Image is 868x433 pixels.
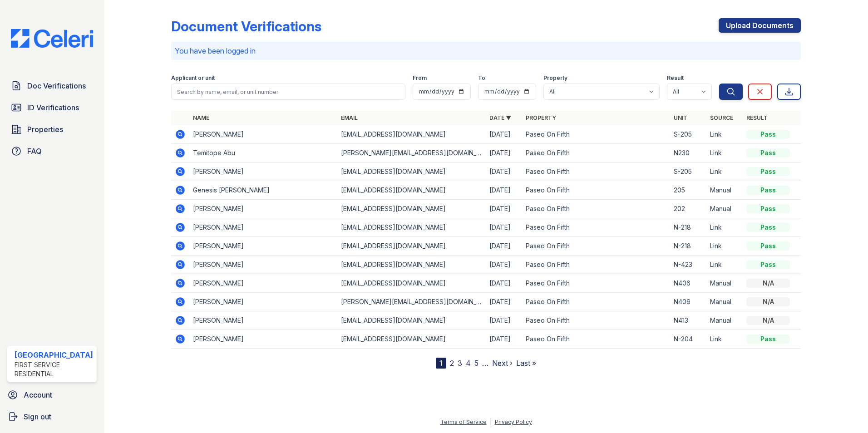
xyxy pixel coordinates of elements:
a: Source [710,114,733,121]
label: To [478,74,485,82]
span: Doc Verifications [27,80,86,91]
a: Properties [7,120,97,138]
td: S-205 [670,162,706,181]
td: Manual [706,274,743,293]
a: FAQ [7,142,97,160]
td: [DATE] [486,181,522,200]
td: [DATE] [486,162,522,181]
td: 202 [670,200,706,218]
td: [DATE] [486,293,522,311]
td: [DATE] [486,330,522,349]
div: N/A [746,316,790,325]
td: Manual [706,311,743,330]
span: … [482,358,488,369]
a: Terms of Service [440,418,487,425]
label: Applicant or unit [171,74,215,82]
div: Pass [746,130,790,139]
td: N-218 [670,218,706,237]
a: ID Verifications [7,98,97,117]
td: N406 [670,293,706,311]
div: Pass [746,223,790,232]
td: [PERSON_NAME] [189,256,338,274]
td: [EMAIL_ADDRESS][DOMAIN_NAME] [337,330,486,349]
a: Upload Documents [719,18,801,33]
td: [DATE] [486,311,522,330]
div: Pass [746,260,790,269]
td: [PERSON_NAME][EMAIL_ADDRESS][DOMAIN_NAME] [337,293,486,311]
td: [PERSON_NAME] [189,218,338,237]
label: Property [543,74,567,82]
td: [PERSON_NAME] [189,274,338,293]
div: 1 [436,358,446,369]
td: Link [706,237,743,256]
td: Paseo On Fifth [522,274,671,293]
td: [PERSON_NAME][EMAIL_ADDRESS][DOMAIN_NAME] [337,144,486,162]
td: Paseo On Fifth [522,181,671,200]
td: [DATE] [486,144,522,162]
div: | [490,418,492,425]
a: Next › [492,359,513,368]
div: N/A [746,279,790,288]
td: Paseo On Fifth [522,125,671,144]
td: Manual [706,181,743,200]
td: Paseo On Fifth [522,218,671,237]
td: [PERSON_NAME] [189,330,338,349]
td: Paseo On Fifth [522,162,671,181]
td: [DATE] [486,125,522,144]
td: [EMAIL_ADDRESS][DOMAIN_NAME] [337,311,486,330]
td: [PERSON_NAME] [189,311,338,330]
td: [EMAIL_ADDRESS][DOMAIN_NAME] [337,256,486,274]
td: [EMAIL_ADDRESS][DOMAIN_NAME] [337,125,486,144]
td: [DATE] [486,256,522,274]
a: Property [526,114,556,121]
a: 4 [466,359,471,368]
td: [EMAIL_ADDRESS][DOMAIN_NAME] [337,237,486,256]
td: Paseo On Fifth [522,200,671,218]
td: [EMAIL_ADDRESS][DOMAIN_NAME] [337,200,486,218]
td: Genesis [PERSON_NAME] [189,181,338,200]
td: N-423 [670,256,706,274]
td: Paseo On Fifth [522,311,671,330]
a: 5 [474,359,478,368]
td: Link [706,144,743,162]
td: Paseo On Fifth [522,293,671,311]
div: Document Verifications [171,18,321,34]
a: Date ▼ [489,114,511,121]
td: [DATE] [486,218,522,237]
td: [PERSON_NAME] [189,293,338,311]
a: Sign out [4,408,100,426]
a: Result [746,114,768,121]
td: N-218 [670,237,706,256]
p: You have been logged in [175,45,798,56]
td: [PERSON_NAME] [189,200,338,218]
td: Link [706,330,743,349]
a: Email [341,114,358,121]
div: Pass [746,148,790,157]
div: Pass [746,186,790,195]
div: Pass [746,167,790,176]
td: [EMAIL_ADDRESS][DOMAIN_NAME] [337,181,486,200]
td: [PERSON_NAME] [189,125,338,144]
label: From [413,74,427,82]
div: Pass [746,204,790,213]
div: [GEOGRAPHIC_DATA] [15,349,93,360]
span: Account [24,389,52,400]
td: [EMAIL_ADDRESS][DOMAIN_NAME] [337,162,486,181]
span: Sign out [24,411,51,422]
img: CE_Logo_Blue-a8612792a0a2168367f1c8372b55b34899dd931a85d93a1a3d3e32e68fde9ad4.png [4,29,100,48]
td: Manual [706,200,743,218]
td: Paseo On Fifth [522,144,671,162]
input: Search by name, email, or unit number [171,84,406,100]
a: Last » [516,359,536,368]
td: Paseo On Fifth [522,237,671,256]
td: [DATE] [486,200,522,218]
td: Paseo On Fifth [522,330,671,349]
td: N-204 [670,330,706,349]
td: [PERSON_NAME] [189,237,338,256]
td: N406 [670,274,706,293]
span: FAQ [27,146,42,157]
td: Link [706,256,743,274]
a: Privacy Policy [495,418,532,425]
td: [EMAIL_ADDRESS][DOMAIN_NAME] [337,274,486,293]
td: Temitope Abu [189,144,338,162]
